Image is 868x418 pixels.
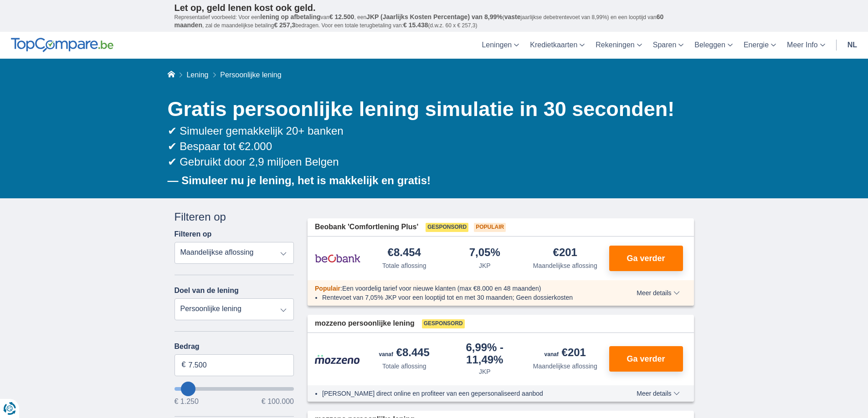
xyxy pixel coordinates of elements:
[379,347,430,360] div: €8.445
[175,2,694,13] p: Let op, geld lenen kost ook geld.
[175,387,294,391] input: wantToBorrow
[342,285,541,292] span: Een voordelig tarief voor nieuwe klanten (max €8.000 en 48 maanden)
[175,342,294,351] label: Bedrag
[315,318,415,329] span: mozzeno persoonlijke lening
[504,13,521,20] span: vaste
[175,398,199,405] span: € 1.250
[533,261,597,270] div: Maandelijkse aflossing
[590,32,647,59] a: Rekeningen
[388,247,421,259] div: €8.454
[627,355,665,363] span: Ga verder
[553,247,577,259] div: €201
[738,32,781,59] a: Energie
[329,13,354,20] span: € 12.500
[220,71,281,79] span: Persoonlijke lening
[182,360,186,370] span: €
[382,362,426,371] div: Totale aflossing
[403,21,428,29] span: € 15.438
[175,13,694,30] p: Representatief voorbeeld: Voor een van , een ( jaarlijkse debetrentevoet van 8,99%) en een loopti...
[448,342,522,365] div: 6,99%
[479,261,491,270] div: JKP
[630,289,686,297] button: Meer details
[469,247,500,259] div: 7,05%
[476,32,524,59] a: Leningen
[366,13,503,20] span: JKP (Jaarlijks Kosten Percentage) van 8,99%
[422,319,465,328] span: Gesponsord
[315,285,340,292] span: Populair
[168,123,694,170] div: ✔ Simuleer gemakkelijk 20+ banken ✔ Bespaar tot €2.000 ✔ Gebruikt door 2,9 miljoen Belgen
[322,389,603,398] li: [PERSON_NAME] direct online en profiteer van een gepersonaliseerd aanbod
[274,21,295,29] span: € 257,3
[630,390,686,397] button: Meer details
[544,347,586,360] div: €201
[168,174,431,186] b: — Simuleer nu je lening, het is makkelijk en gratis!
[524,32,590,59] a: Kredietkaarten
[689,32,738,59] a: Beleggen
[609,346,683,372] button: Ga verder
[474,223,506,232] span: Populair
[175,13,664,29] span: 60 maanden
[781,32,831,59] a: Meer Info
[637,390,679,397] span: Meer details
[322,293,603,302] li: Rentevoet van 7,05% JKP voor een looptijd tot en met 30 maanden; Geen dossierkosten
[609,246,683,271] button: Ga verder
[262,398,294,405] span: € 100.000
[308,284,611,293] div: :
[315,247,360,270] img: product.pl.alt Beobank
[533,362,597,371] div: Maandelijkse aflossing
[426,223,468,232] span: Gesponsord
[315,222,418,232] span: Beobank 'Comfortlening Plus'
[647,32,689,59] a: Sparen
[479,367,491,376] div: JKP
[11,38,113,52] img: TopCompare
[175,287,239,295] label: Doel van de lening
[168,71,175,79] a: Home
[315,354,360,364] img: product.pl.alt Mozzeno
[168,95,694,123] h1: Gratis persoonlijke lening simulatie in 30 seconden!
[175,230,212,238] label: Filteren op
[260,13,320,20] span: lening op afbetaling
[175,209,294,225] div: Filteren op
[627,254,665,262] span: Ga verder
[186,71,208,79] a: Lening
[382,261,426,270] div: Totale aflossing
[637,290,679,296] span: Meer details
[842,32,863,59] a: nl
